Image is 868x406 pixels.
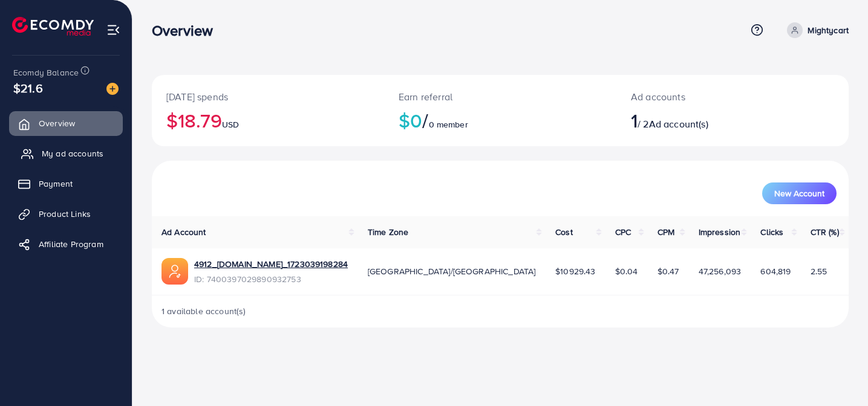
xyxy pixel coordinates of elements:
[106,23,120,37] img: menu
[811,265,827,277] span: 2.55
[9,172,123,196] a: Payment
[166,109,370,132] h2: $18.79
[9,111,123,135] a: Overview
[39,238,103,250] span: Affiliate Program
[39,117,75,129] span: Overview
[162,226,206,238] span: Ad Account
[774,189,824,198] span: New Account
[762,182,837,204] button: New Account
[39,208,91,220] span: Product Links
[399,89,602,104] p: Earn referral
[649,117,708,130] span: Ad account(s)
[13,79,43,97] span: $21.6
[39,178,73,190] span: Payment
[811,226,839,238] span: CTR (%)
[106,83,119,95] img: image
[368,226,408,238] span: Time Zone
[9,232,123,256] a: Affiliate Program
[166,89,370,104] p: [DATE] spends
[429,118,468,130] span: 0 member
[817,352,859,397] iframe: Chat
[152,22,223,39] h3: Overview
[368,265,536,277] span: [GEOGRAPHIC_DATA]/[GEOGRAPHIC_DATA]
[699,226,741,238] span: Impression
[13,66,79,79] span: Ecomdy Balance
[615,265,638,277] span: $0.04
[222,118,239,130] span: USD
[631,109,776,132] h2: / 2
[194,258,348,270] a: 4912_[DOMAIN_NAME]_1723039198284
[631,89,776,104] p: Ad accounts
[194,273,348,285] span: ID: 7400397029890932753
[162,258,188,285] img: ic-ads-acc.e4c84228.svg
[658,265,679,277] span: $0.47
[9,202,123,226] a: Product Links
[631,106,638,134] span: 1
[699,265,742,277] span: 47,256,093
[399,109,602,132] h2: $0
[555,265,595,277] span: $10929.43
[808,23,849,37] p: Mightycart
[760,226,783,238] span: Clicks
[162,305,246,317] span: 1 available account(s)
[9,141,123,166] a: My ad accounts
[12,17,94,36] img: logo
[782,22,849,38] a: Mightycart
[760,265,791,277] span: 604,819
[615,226,631,238] span: CPC
[555,226,573,238] span: Cost
[42,147,103,159] span: My ad accounts
[658,226,674,238] span: CPM
[422,106,428,134] span: /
